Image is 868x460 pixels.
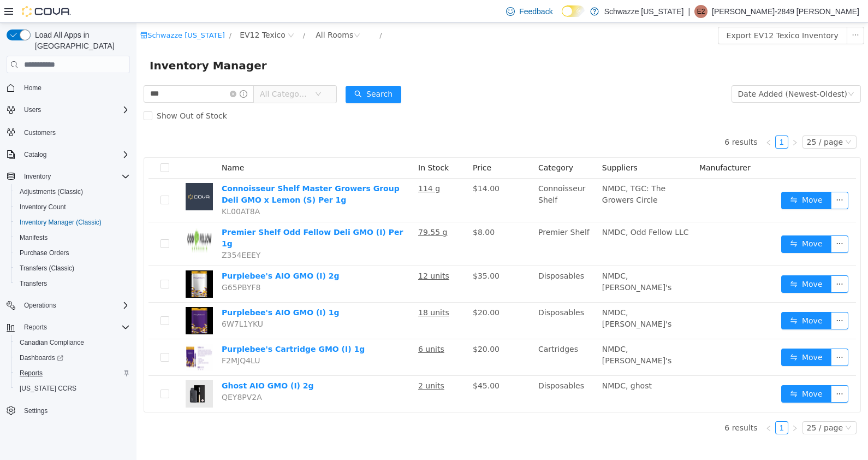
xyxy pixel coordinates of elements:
a: Customers [20,126,60,139]
img: Purplebee's AIO GMO (I) 2g hero shot [49,247,76,275]
nav: Complex example [7,75,130,447]
td: Cartridges [397,316,461,353]
span: Reports [20,321,130,334]
span: Z354EEEY [85,228,124,237]
i: icon: down [179,68,185,75]
u: 79.55 g [282,205,311,214]
span: / [93,8,95,16]
a: 1 [639,399,651,411]
button: Operations [20,299,61,312]
a: Home [20,81,46,95]
li: Previous Page [626,113,639,126]
a: Purplebee's AIO GMO (I) 2g [85,249,203,257]
button: icon: ellipsis [694,252,712,270]
button: Purchase Orders [11,245,134,261]
span: Home [20,81,130,95]
span: Inventory Manager (Classic) [20,218,102,227]
i: icon: down [709,402,715,409]
img: Purplebee's Cartridge GMO (I) 1g hero shot [49,321,76,348]
button: icon: swapMove [645,362,695,380]
img: Purplebee's AIO GMO (I) 1g hero shot [49,284,76,311]
span: Settings [20,404,130,417]
span: Canadian Compliance [15,336,130,349]
span: / [243,8,245,16]
span: Inventory [20,170,130,183]
img: Ghost AIO GMO (I) 2g hero shot [49,357,76,385]
span: NMDC, [PERSON_NAME]'s [466,285,535,305]
button: Customers [2,124,134,140]
button: Catalog [20,148,51,161]
img: Premier Shelf Odd Fellow Deli GMO (I) Per 1g hero shot [49,204,76,231]
span: / [167,8,169,16]
span: Dashboards [20,353,63,362]
a: Dashboards [15,351,68,364]
button: icon: ellipsis [694,326,712,343]
span: KL00AT8A [85,184,123,193]
span: Feedback [519,6,552,17]
td: Premier Shelf [397,199,461,243]
span: Customers [20,125,130,139]
li: 1 [639,113,652,126]
a: Premier Shelf Odd Fellow Deli GMO (I) Per 1g [85,205,266,225]
button: icon: swapMove [645,169,695,186]
a: Transfers [15,277,51,290]
span: Adjustments (Classic) [20,187,83,196]
i: icon: info-circle [103,67,111,75]
a: 1 [639,113,651,125]
button: Manifests [11,230,134,245]
div: All Rooms [179,4,217,20]
a: Feedback [502,1,557,22]
span: Load All Apps in [GEOGRAPHIC_DATA] [31,30,130,51]
button: Reports [2,320,134,335]
u: 2 units [282,358,308,367]
span: Purchase Orders [20,249,69,257]
span: Suppliers [466,140,501,149]
span: Adjustments (Classic) [15,185,130,198]
span: $35.00 [336,249,363,257]
span: $20.00 [336,285,363,294]
button: icon: ellipsis [694,169,712,186]
span: Reports [20,369,43,378]
span: Reports [24,323,47,332]
img: Cova [22,6,71,17]
u: 12 units [282,249,313,257]
u: 6 units [282,322,308,331]
button: icon: ellipsis [694,362,712,380]
span: 6W7L1YKU [85,297,127,305]
span: Inventory Count [15,200,130,214]
u: 114 g [282,161,304,170]
button: icon: swapMove [645,326,695,343]
i: icon: down [709,116,715,123]
span: Manifests [20,233,47,242]
a: Inventory Count [15,200,70,214]
span: All Categories [123,66,173,76]
a: Settings [20,404,52,417]
td: Disposables [397,243,461,280]
span: Transfers (Classic) [15,262,130,275]
button: icon: ellipsis [710,4,728,21]
span: Show Out of Stock [16,89,95,97]
button: Home [2,80,134,96]
i: icon: right [655,116,662,123]
button: Inventory Manager (Classic) [11,215,134,230]
button: Reports [11,365,134,381]
span: Users [20,103,130,116]
span: NMDC, Odd Fellow LLC [466,205,552,214]
span: NMDC, ghost [466,358,515,367]
span: QEY8PV2A [85,370,126,379]
p: [PERSON_NAME]-2849 [PERSON_NAME] [712,5,859,18]
a: [US_STATE] CCRS [15,382,81,395]
span: Washington CCRS [15,382,130,395]
a: Inventory Manager (Classic) [15,216,106,229]
a: Connoisseur Shelf Master Growers Group Deli GMO x Lemon (S) Per 1g [85,161,263,181]
u: 18 units [282,285,313,294]
p: | [688,5,690,18]
td: Disposables [397,353,461,389]
button: icon: ellipsis [694,213,712,230]
a: Reports [15,367,47,380]
span: Customers [24,128,56,137]
span: Transfers (Classic) [20,264,74,273]
button: icon: ellipsis [694,289,712,306]
button: Transfers [11,276,134,291]
li: Next Page [652,113,665,126]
